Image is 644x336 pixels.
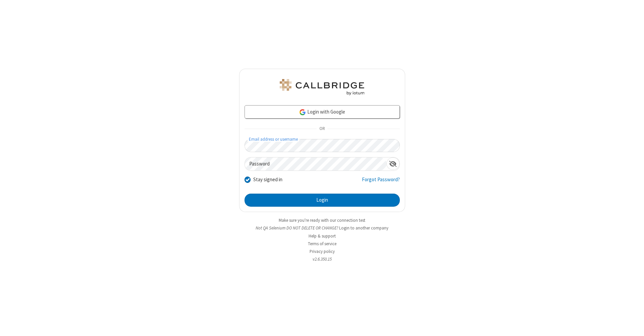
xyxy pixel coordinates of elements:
a: Make sure you're ready with our connection test [279,217,365,223]
label: Stay signed in [253,176,282,184]
button: Login to another company [339,225,388,231]
input: Email address or username [245,139,400,152]
span: OR [317,124,327,134]
a: Privacy policy [310,249,335,254]
input: Password [245,157,386,171]
div: Show password [386,157,399,170]
a: Help & support [309,233,336,239]
li: v2.6.350.15 [239,256,405,262]
img: QA Selenium DO NOT DELETE OR CHANGE [278,79,366,95]
a: Forgot Password? [362,176,400,189]
a: Terms of service [308,241,336,247]
li: Not QA Selenium DO NOT DELETE OR CHANGE? [239,225,405,231]
a: Login with Google [245,105,400,119]
iframe: Chat [627,319,639,331]
img: google-icon.png [299,109,306,116]
button: Login [245,194,400,207]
